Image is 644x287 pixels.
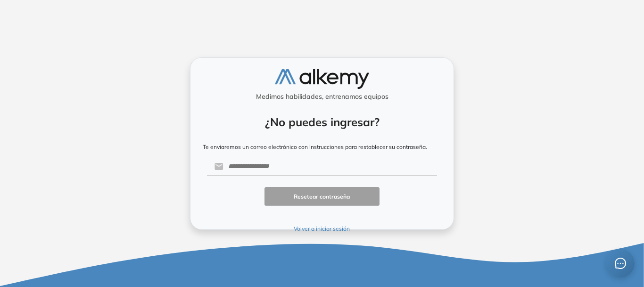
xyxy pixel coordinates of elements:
[203,115,441,129] h4: ¿No puedes ingresar?
[615,258,626,269] span: message
[207,225,437,233] button: Volver a iniciar sesión
[264,187,380,206] button: Resetear contraseña
[194,93,450,101] h5: Medimos habilidades, entrenamos equipos
[203,143,427,150] span: Te enviaremos un correo electrónico con instrucciones para restablecer su contraseña.
[275,69,369,88] img: logo-alkemy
